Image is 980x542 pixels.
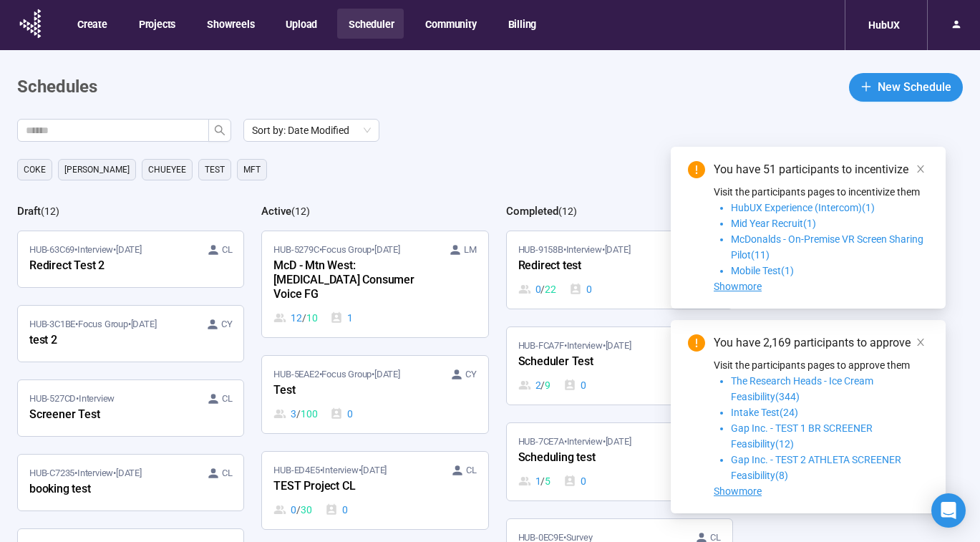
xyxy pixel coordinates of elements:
button: Scheduler [337,9,404,39]
button: Billing [497,9,547,39]
span: LM [464,243,477,257]
p: Visit the participants pages to incentivize them [714,184,928,200]
span: HUB-5EAE2 • Focus Group • [273,367,399,382]
div: 0 [273,502,311,518]
div: Redirect test [518,257,676,276]
span: CY [465,367,477,382]
div: Test [273,382,431,400]
a: HUB-63C69•Interview•[DATE] CLRedirect Test 2 [18,231,243,287]
span: HUB-9158B • Interview • [518,243,631,257]
button: Upload [274,9,327,39]
a: HUB-7CE7A•Interview•[DATE] CLScheduling test1 / 50 [507,423,732,500]
span: 10 [306,310,318,326]
a: HUB-3C1BE•Focus Group•[DATE] CYtest 2 [18,306,243,362]
span: CL [222,466,233,480]
div: Scheduler Test [518,353,676,372]
span: exclamation-circle [688,334,705,352]
span: Gap Inc. - TEST 2 ATHLETA SCREENER Feasibility(8) [731,454,901,481]
a: HUB-9158B•Interview•[DATE] CLRedirect test0 / 220 [507,231,732,309]
time: [DATE] [131,319,157,329]
a: HUB-ED4E5•Interview•[DATE] CLTEST Project CL0 / 300 [262,452,487,529]
div: booking test [29,480,187,499]
span: search [214,125,225,136]
h2: Draft [17,205,41,218]
div: TEST Project CL [273,478,431,496]
span: HUB-ED4E5 • Interview • [273,463,387,478]
div: Redirect Test 2 [29,257,187,276]
time: [DATE] [361,465,387,475]
span: Showmore [714,485,762,497]
div: You have 51 participants to incentivize [714,161,928,178]
button: Showreels [195,9,264,39]
span: Showmore [714,281,762,292]
span: HUB-527CD • Interview [29,392,115,406]
div: 12 [273,310,317,326]
time: [DATE] [116,468,142,478]
span: close [916,164,926,174]
time: [DATE] [605,244,631,255]
span: HUB-C7235 • Interview • [29,466,142,480]
div: McD - Mtn West: [MEDICAL_DATA] Consumer Voice FG [273,257,431,304]
div: You have 2,169 participants to approve [714,334,928,352]
p: Visit the participants pages to approve them [714,357,928,373]
span: plus [860,81,872,92]
span: Sort by: Date Modified [252,120,371,141]
span: 5 [545,473,550,489]
button: plusNew Schedule [849,73,963,102]
a: HUB-FCA7F•Interview•[DATE] CLScheduler Test2 / 90 [507,327,732,405]
time: [DATE] [374,369,400,379]
span: ( 12 ) [558,205,577,217]
span: / [296,502,301,518]
span: 22 [545,281,556,297]
span: Intake Test(24) [731,407,798,418]
div: 0 [518,281,556,297]
a: HUB-C7235•Interview•[DATE] CLbooking test [18,455,243,510]
div: 1 [518,473,550,489]
span: TEst [205,163,225,177]
div: Open Intercom Messenger [931,493,966,528]
span: close [916,337,926,347]
h2: Active [261,205,291,218]
span: HUB-7CE7A • Interview • [518,435,631,449]
span: Mobile Test(1) [731,265,794,276]
div: 0 [330,406,353,422]
time: [DATE] [116,244,142,255]
button: Community [414,9,486,39]
span: HUB-3C1BE • Focus Group • [29,317,156,332]
span: CY [221,317,233,332]
div: 1 [330,310,353,326]
div: test 2 [29,332,187,350]
a: HUB-5279C•Focus Group•[DATE] LMMcD - Mtn West: [MEDICAL_DATA] Consumer Voice FG12 / 101 [262,231,487,337]
span: CL [222,243,233,257]
span: HUB-5279C • Focus Group • [273,243,399,257]
button: Create [66,9,117,39]
span: 100 [301,406,317,422]
span: HubUX Experience (Intercom)(1) [731,202,875,213]
span: ( 12 ) [291,205,310,217]
h2: Completed [506,205,558,218]
span: ( 12 ) [41,205,59,217]
time: [DATE] [374,244,400,255]
span: Gap Inc. - TEST 1 BR SCREENER Feasibility(12) [731,422,873,450]
div: 3 [273,406,317,422]
div: HubUX [860,11,908,39]
span: Mid Year Recruit(1) [731,218,816,229]
a: HUB-527CD•Interview CLScreener Test [18,380,243,436]
span: [PERSON_NAME] [64,163,130,177]
span: 9 [545,377,550,393]
h1: Schedules [17,74,97,101]
div: Screener Test [29,406,187,425]
span: HUB-FCA7F • Interview • [518,339,631,353]
span: New Schedule [878,78,951,96]
div: 0 [325,502,348,518]
span: exclamation-circle [688,161,705,178]
span: MFT [243,163,261,177]
span: Chueyee [148,163,186,177]
span: HUB-63C69 • Interview • [29,243,142,257]
span: / [540,281,545,297]
span: CL [466,463,477,478]
span: Coke [24,163,46,177]
div: 2 [518,377,550,393]
button: search [208,119,231,142]
span: CL [222,392,233,406]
